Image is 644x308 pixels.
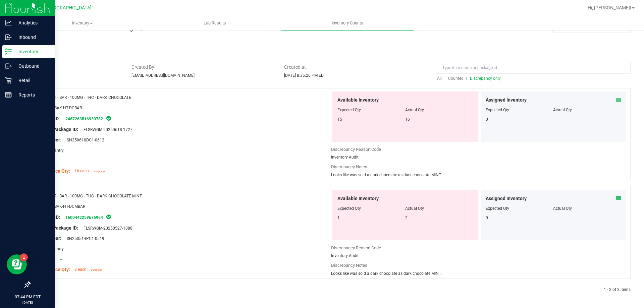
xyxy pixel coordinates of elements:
div: Discrepancy Notes [331,262,627,269]
a: Inventory [16,16,149,30]
span: [DATE] 8:36:26 PM EDT [284,73,326,78]
inline-svg: Inbound [5,34,12,41]
iframe: Resource center unread badge [20,253,28,261]
span: Inventory Counts [323,20,372,26]
span: In Sync [106,213,112,220]
span: Inventory Audit [331,253,359,258]
span: Pantry [48,148,64,153]
span: Discrepancy Reason Code [331,245,381,250]
span: FLSRWGM-20250618-1727 [80,127,132,132]
span: Discrepancy only [470,76,501,81]
div: 0 [486,215,553,221]
inline-svg: Inventory [5,48,12,55]
p: 07:44 PM EDT [3,294,52,300]
span: Discrepancy Reason Code [331,147,381,152]
span: Actual Qty [405,206,424,211]
input: Type item name or package id [437,62,631,74]
span: Status [30,64,121,71]
span: SN250610DC1-0612 [63,138,104,142]
inline-svg: Outbound [5,63,12,69]
span: 15 [337,117,342,122]
span: In Sync [106,115,112,122]
span: Lab Results [195,20,235,26]
p: [DATE] [3,300,52,305]
a: 1600442259676964 [65,215,103,220]
div: Actual Qty [553,107,621,113]
span: 16 [405,117,410,122]
span: HT - BAR - 100MG - THC - DARK CHOCOLATE [51,95,131,100]
p: Inventory [12,48,52,56]
p: Analytics [12,19,52,27]
span: EDI-BAK-HT-DCMBAR [47,204,85,209]
iframe: Resource center [7,254,27,274]
span: All [437,76,442,81]
a: Lab Results [149,16,281,30]
span: 2 [405,215,408,220]
span: SN250514PC1-0519 [63,236,104,241]
p: Outbound [12,62,52,70]
a: All [437,76,444,81]
p: Retail [12,76,52,84]
span: FLSRWGM-20250527-1888 [80,226,132,231]
a: Discrepancy only [468,76,501,81]
a: Inventory Counts [281,16,414,30]
span: 16 each [74,169,89,173]
span: Looks like was sold a dark chocolate as dark chocolate MINT. [331,173,442,177]
span: -- [57,257,62,262]
span: Available Inventory [337,97,379,104]
span: | [444,76,445,81]
span: 2 each [74,267,87,272]
p: Reports [12,91,52,99]
span: | [466,76,467,81]
inline-svg: Retail [5,77,12,84]
span: -- [57,159,62,163]
p: Inbound [12,33,52,41]
span: Actual Qty [405,108,424,112]
span: Original Package ID: [35,127,78,132]
span: Hi, [PERSON_NAME]! [588,5,631,10]
div: Expected Qty [486,205,553,211]
a: 2467263516930782 [65,117,103,121]
div: Actual Qty [553,205,621,211]
div: 0 [486,116,553,122]
inline-svg: Reports [5,91,12,98]
span: EDI-BAK-HT-DCBAR [47,106,82,110]
span: Expected Qty [337,206,361,211]
span: 1 - 2 of 2 items [604,287,631,292]
span: a day ago [93,170,105,173]
span: Pantry [48,247,64,251]
span: [EMAIL_ADDRESS][DOMAIN_NAME] [131,73,195,78]
span: Expected Qty [337,108,361,112]
span: 1 [337,215,340,220]
span: Available Inventory [337,195,379,202]
a: Counted [446,76,466,81]
span: [GEOGRAPHIC_DATA] [46,5,92,11]
span: Assigned Inventory [486,97,527,104]
span: Looks like was sold a dark chocolate as dark chocolate MINT. [331,271,442,276]
span: Created at [284,64,427,71]
inline-svg: Analytics [5,19,12,26]
span: Counted [448,76,464,81]
span: Original Package ID: [35,225,78,231]
span: HT - BAR - 100MG - THC - DARK CHOCOLATE MINT [51,194,142,198]
span: Assigned Inventory [486,195,527,202]
div: Expected Qty [486,107,553,113]
span: Inventory Audit [331,155,359,160]
span: a day ago [91,268,102,271]
span: Created By [131,64,274,71]
div: Discrepancy Notes [331,164,627,170]
span: Inventory [16,20,148,26]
